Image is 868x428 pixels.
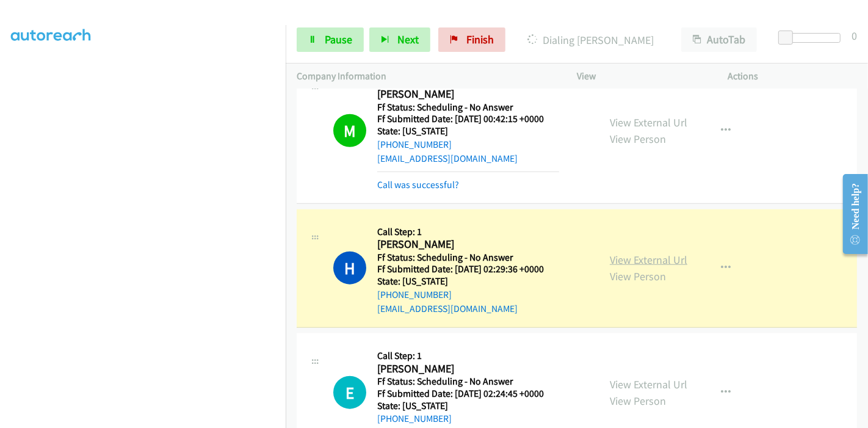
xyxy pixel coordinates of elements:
h5: State: [US_STATE] [377,125,559,137]
a: View External Url [610,253,687,267]
a: View Person [610,394,666,408]
a: [PHONE_NUMBER] [377,139,452,150]
a: View Person [610,132,666,146]
a: [PHONE_NUMBER] [377,289,452,300]
div: 0 [852,27,857,44]
h5: Ff Status: Scheduling - No Answer [377,375,559,388]
span: Next [397,32,419,46]
h5: Call Step: 1 [377,226,559,238]
h5: Ff Submitted Date: [DATE] 02:24:45 +0000 [377,388,559,400]
h2: [PERSON_NAME] [377,87,559,101]
h5: Ff Status: Scheduling - No Answer [377,101,559,114]
h5: State: [US_STATE] [377,275,559,288]
a: Finish [438,27,505,52]
p: View [577,69,706,84]
a: [PHONE_NUMBER] [377,413,452,424]
a: [EMAIL_ADDRESS][DOMAIN_NAME] [377,153,518,164]
button: Next [369,27,430,52]
p: Actions [728,69,858,84]
a: [EMAIL_ADDRESS][DOMAIN_NAME] [377,303,518,314]
h5: Ff Submitted Date: [DATE] 02:29:36 +0000 [377,263,559,275]
a: View Person [610,269,666,283]
a: View External Url [610,115,687,129]
p: Dialing [PERSON_NAME] [522,32,659,48]
p: Company Information [297,69,555,84]
h1: E [333,376,366,409]
span: Pause [325,32,352,46]
h5: Ff Submitted Date: [DATE] 00:42:15 +0000 [377,113,559,125]
button: AutoTab [681,27,757,52]
span: Finish [466,32,494,46]
h1: H [333,252,366,285]
h1: M [333,114,366,147]
a: View External Url [610,377,687,391]
h5: Call Step: 1 [377,350,559,362]
div: The call is yet to be attempted [333,376,366,409]
h2: [PERSON_NAME] [377,362,559,376]
h2: [PERSON_NAME] [377,238,559,252]
a: Call was successful? [377,179,459,190]
h5: Ff Status: Scheduling - No Answer [377,252,559,264]
a: Pause [297,27,364,52]
iframe: Resource Center [833,165,868,263]
h5: State: [US_STATE] [377,400,559,412]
